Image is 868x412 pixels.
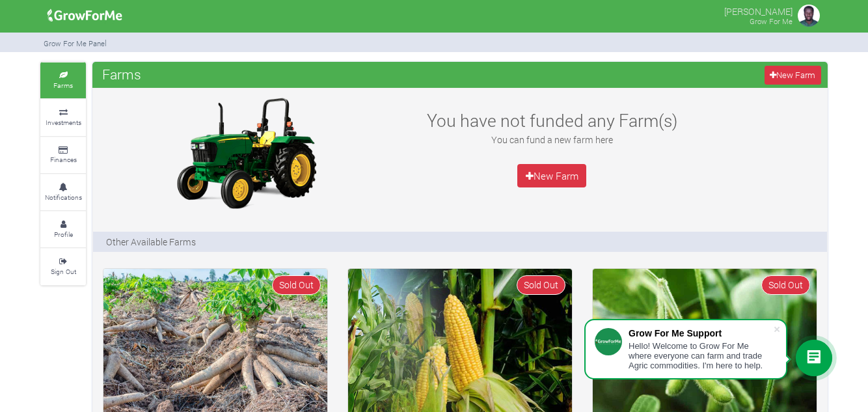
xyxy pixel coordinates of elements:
[44,38,107,48] small: Grow For Me Panel
[40,174,86,210] a: Notifications
[724,3,793,18] p: [PERSON_NAME]
[272,275,321,294] span: Sold Out
[53,81,73,90] small: Farms
[761,275,810,294] span: Sold Out
[46,118,81,127] small: Investments
[99,61,144,87] span: Farms
[750,16,793,26] small: Grow For Me
[411,110,693,131] h3: You have not funded any Farm(s)
[796,3,822,29] img: growforme image
[43,3,127,29] img: growforme image
[40,62,86,98] a: Farms
[629,328,773,338] div: Grow For Me Support
[629,341,773,370] div: Hello! Welcome to Grow For Me where everyone can farm and trade Agric commodities. I'm here to help.
[40,212,86,247] a: Profile
[765,66,821,85] a: New Farm
[165,94,327,212] img: growforme image
[517,275,565,294] span: Sold Out
[50,155,77,164] small: Finances
[40,100,86,135] a: Investments
[517,164,586,187] a: New Farm
[40,249,86,284] a: Sign Out
[411,133,693,146] p: You can fund a new farm here
[45,193,82,202] small: Notifications
[54,230,73,239] small: Profile
[106,235,196,249] p: Other Available Farms
[40,137,86,173] a: Finances
[51,267,76,276] small: Sign Out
